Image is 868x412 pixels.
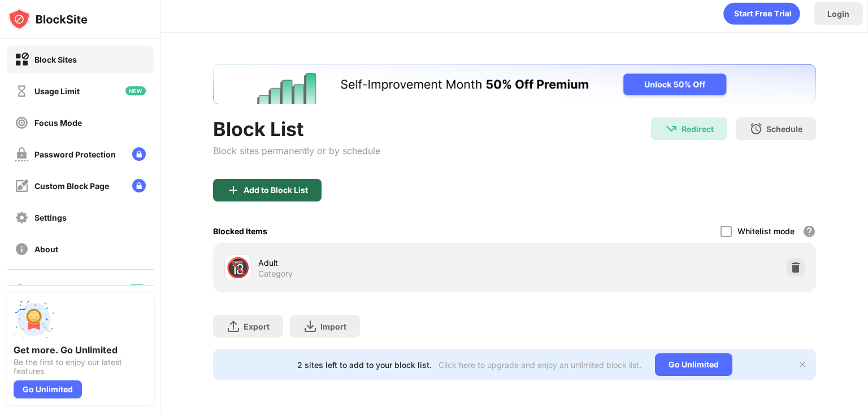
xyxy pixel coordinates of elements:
[15,84,29,98] img: time-usage-off.svg
[15,242,29,256] img: about-off.svg
[15,211,29,225] img: settings-off.svg
[34,55,77,64] div: Block Sites
[132,147,146,161] img: lock-menu.svg
[723,2,800,25] div: animation
[827,9,849,19] div: Login
[125,86,146,95] img: new-icon.svg
[34,181,109,191] div: Custom Block Page
[34,118,82,128] div: Focus Mode
[258,269,293,279] div: Category
[213,117,380,141] div: Block List
[8,8,88,30] img: logo-blocksite.svg
[258,257,514,269] div: Adult
[34,244,58,254] div: About
[798,360,807,369] img: x-button.svg
[14,299,54,340] img: push-unlimited.svg
[15,116,29,130] img: focus-off.svg
[15,52,29,67] img: block-on.svg
[297,360,432,370] div: 2 sites left to add to your block list.
[34,213,67,222] div: Settings
[320,322,346,331] div: Import
[439,360,641,370] div: Click here to upgrade and enjoy an unlimited block list.
[14,283,27,297] img: blocking-icon.svg
[213,145,380,156] div: Block sites permanently or by schedule
[682,124,714,134] div: Redirect
[34,86,80,96] div: Usage Limit
[15,179,29,193] img: customize-block-page-off.svg
[766,124,802,134] div: Schedule
[213,226,267,236] div: Blocked Items
[244,322,270,331] div: Export
[14,358,147,376] div: Be the first to enjoy our latest features
[132,179,146,192] img: lock-menu.svg
[34,150,116,159] div: Password Protection
[14,344,147,356] div: Get more. Go Unlimited
[737,226,795,236] div: Whitelist mode
[655,353,732,376] div: Go Unlimited
[15,147,29,161] img: password-protection-off.svg
[226,256,250,279] div: 🔞
[14,380,82,398] div: Go Unlimited
[244,186,308,195] div: Add to Block List
[213,64,816,104] iframe: Banner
